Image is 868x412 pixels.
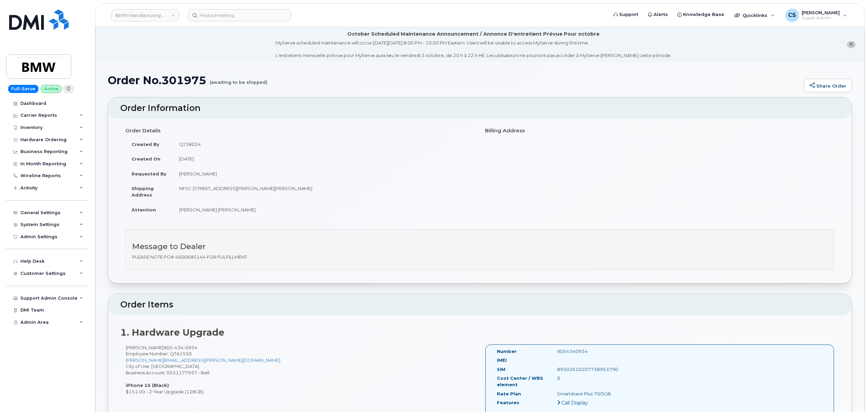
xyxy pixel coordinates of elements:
[173,151,475,166] td: [DATE]
[497,348,517,355] label: Number
[126,382,169,388] strong: iPhone 15 (Black)
[126,357,280,363] a: [PERSON_NAME][EMAIL_ADDRESS][PERSON_NAME][DOMAIN_NAME]
[497,391,521,397] label: Rate Plan
[173,137,475,152] td: QT38024
[552,366,636,373] div: 89302610207738953790
[132,242,828,251] h3: Message to Dealer
[120,300,839,310] h2: Order Items
[126,351,192,356] span: Employee Number: QTA1550
[132,207,156,212] strong: Attention
[552,348,636,355] div: 9054340934
[552,375,636,381] div: 0
[184,345,197,350] span: 0934
[132,186,154,198] strong: Shipping Address
[497,357,507,363] label: IMEI
[173,345,184,350] span: 434
[276,40,672,59] div: MyServe scheduled maintenance will occur [DATE][DATE] 8:00 PM - 10:00 PM Eastern. Users will be u...
[552,391,636,397] div: Smartshare Plus 70/5GB
[804,79,852,92] a: Share Order
[497,375,547,388] label: Cost Center / WBS element
[163,345,197,350] span: 905
[847,41,855,48] button: close notification
[132,142,159,147] strong: Created By
[120,104,839,113] h2: Order Information
[347,31,600,38] div: October Scheduled Maintenance Announcement / Annonce D'entretient Prévue Pour octobre
[132,171,167,176] strong: Requested By
[497,366,505,373] label: SIM
[120,344,480,395] div: [PERSON_NAME] City of Use: [GEOGRAPHIC_DATA] Business Account: 0531177937 - Bell $151.00 - 2 Year...
[561,400,588,406] span: Call Display
[173,166,475,181] td: [PERSON_NAME]
[485,128,834,134] h4: Billing Address
[173,181,475,202] td: NFSC [STREET_ADDRESS][PERSON_NAME][PERSON_NAME]
[132,156,160,162] strong: Created On
[838,382,863,407] iframe: Messenger Launcher
[132,254,828,260] p: PLEASE NOTE PO# 4600685144 FOR FULFILLMENT
[210,74,267,85] small: (awaiting to be shipped)
[125,128,475,134] h4: Order Details
[173,202,475,217] td: [PERSON_NAME] [PERSON_NAME]
[120,327,224,338] strong: 1. Hardware Upgrade
[108,74,800,86] h1: Order No.301975
[497,399,519,406] label: Features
